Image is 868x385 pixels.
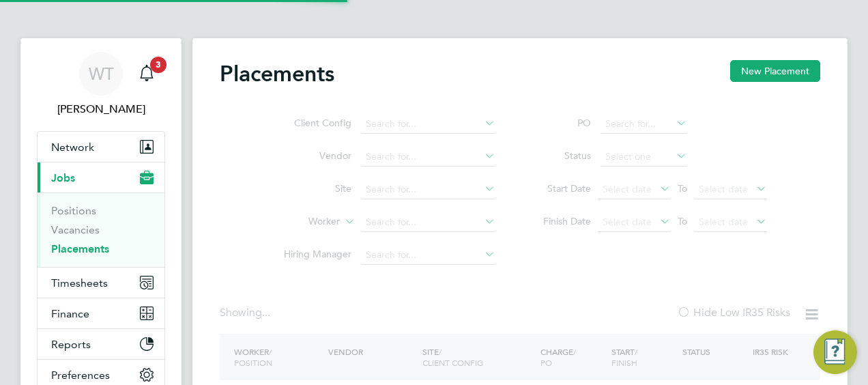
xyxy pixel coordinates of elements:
button: Jobs [38,162,164,192]
span: Preferences [51,369,110,382]
button: Finance [38,298,164,328]
a: WT[PERSON_NAME] [37,52,165,117]
button: Network [38,132,164,162]
a: Vacancies [51,223,100,236]
button: Reports [38,329,164,359]
span: ... [262,306,270,319]
span: Finance [51,307,89,320]
span: Wendy Turner [37,101,165,117]
a: 3 [133,52,160,96]
div: Jobs [38,192,164,267]
span: Timesheets [51,276,108,289]
h2: Placements [220,60,334,87]
button: Timesheets [38,268,164,298]
a: Placements [51,242,109,255]
span: WT [89,65,114,83]
button: New Placement [730,60,820,82]
label: Hide Low IR35 Risks [677,306,790,319]
div: Showing [220,306,273,320]
span: Jobs [51,171,75,184]
span: Network [51,141,94,154]
button: Engage Resource Center [813,330,857,374]
a: Positions [51,204,96,217]
span: 3 [150,57,167,73]
span: Reports [51,338,91,351]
